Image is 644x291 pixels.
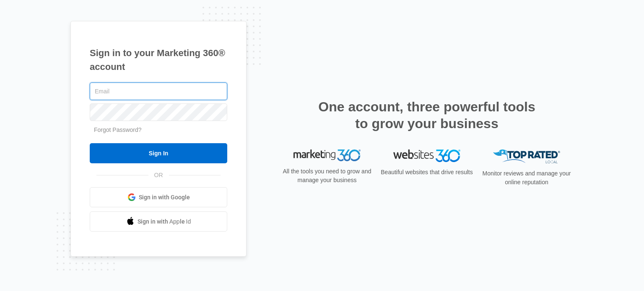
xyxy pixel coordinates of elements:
h1: Sign in to your Marketing 360® account [90,46,227,74]
a: Forgot Password? [94,126,142,133]
h2: One account, three powerful tools to grow your business [316,98,538,132]
p: All the tools you need to grow and manage your business [280,167,374,185]
span: OR [148,171,169,180]
a: Sign in with Google [90,187,227,207]
img: Marketing 360 [293,149,361,161]
input: Sign In [90,143,227,163]
a: Sign in with Apple Id [90,211,227,232]
span: Sign in with Apple Id [138,217,191,226]
span: Sign in with Google [139,193,190,202]
input: Email [90,82,227,100]
p: Beautiful websites that drive results [380,168,474,177]
img: Top Rated Local [493,149,560,163]
img: Websites 360 [393,149,460,162]
p: Monitor reviews and manage your online reputation [480,169,574,187]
